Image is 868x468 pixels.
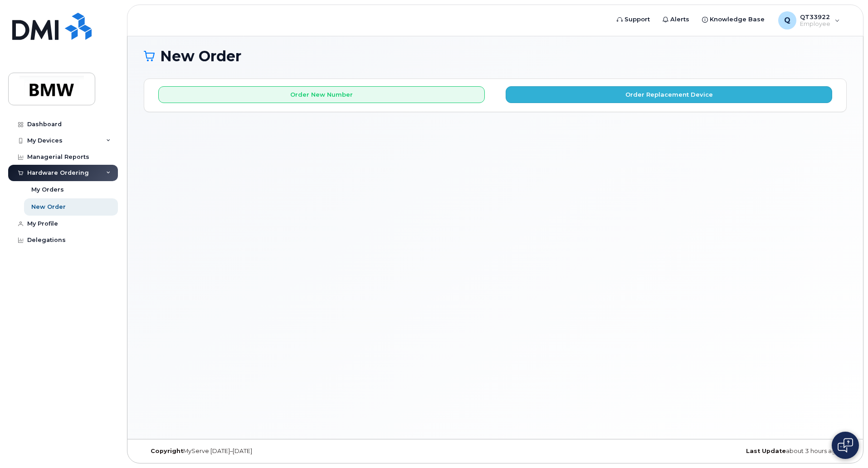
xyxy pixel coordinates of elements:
button: Order Replacement Device [506,86,832,103]
strong: Copyright [151,448,183,454]
strong: Last Update [746,448,786,454]
button: Order New Number [158,86,485,103]
h1: New Order [144,48,847,64]
div: MyServe [DATE]–[DATE] [144,448,378,455]
div: about 3 hours ago [612,448,847,455]
img: Open chat [838,438,853,453]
